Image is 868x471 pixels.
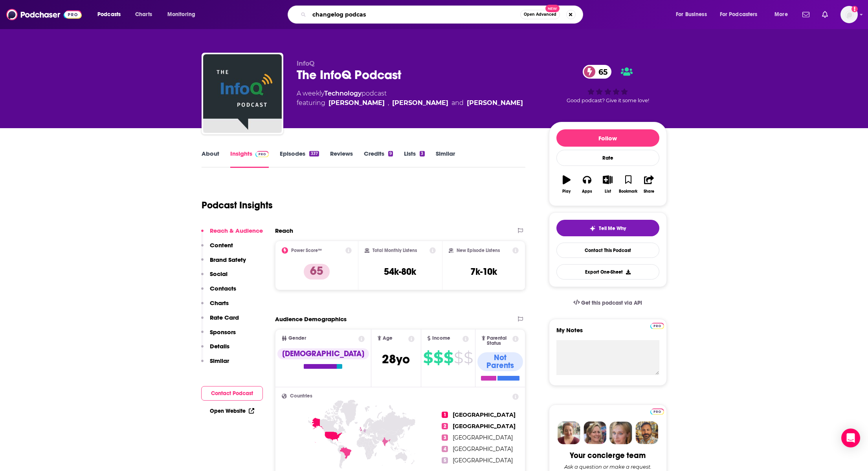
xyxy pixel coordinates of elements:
div: 65Good podcast? Give it some love! [549,60,667,109]
p: Brand Safety [210,256,246,263]
span: 2 [442,423,448,429]
a: Pro website [650,322,664,329]
p: Content [210,241,233,249]
button: open menu [92,8,131,21]
span: 5 [442,457,448,464]
p: Details [210,342,229,350]
span: 3 [442,434,448,441]
button: Contacts [201,285,236,299]
a: Open Website [210,408,254,414]
div: 337 [309,151,319,156]
span: Good podcast? Give it some love! [567,98,649,103]
div: A weekly podcast [297,89,523,108]
button: open menu [769,8,798,21]
span: [GEOGRAPHIC_DATA] [453,445,513,453]
img: User Profile [840,6,858,23]
h2: Reach [275,227,293,234]
button: Contact Podcast [201,386,263,401]
a: Lists3 [404,150,424,168]
span: [GEOGRAPHIC_DATA] [453,434,513,441]
a: Similar [436,150,455,168]
button: tell me why sparkleTell Me Why [556,220,659,236]
span: [GEOGRAPHIC_DATA] [453,457,513,464]
button: Export One-Sheet [556,264,659,280]
span: $ [454,351,463,364]
span: InfoQ [297,60,315,67]
button: Details [201,342,229,357]
div: 3 [420,151,424,156]
p: Social [210,270,228,278]
span: Income [432,336,450,341]
p: Charts [210,299,229,307]
input: Search podcasts, credits, & more... [309,8,520,21]
p: Sponsors [210,328,236,336]
button: Social [201,270,228,285]
button: Content [201,241,233,256]
img: Barbara Profile [584,421,606,444]
div: Open Intercom Messenger [841,429,860,447]
img: tell me why sparkle [589,225,596,232]
div: Play [562,189,571,194]
p: Contacts [210,285,236,292]
div: Share [644,189,654,194]
h2: Total Monthly Listens [373,248,417,253]
span: Age [383,336,393,341]
span: $ [464,351,473,364]
span: For Podcasters [720,9,758,20]
span: Open Advanced [524,13,556,17]
img: Jules Profile [609,421,632,444]
span: $ [433,351,443,364]
div: [DEMOGRAPHIC_DATA] [277,348,369,359]
span: Logged in as TrevorC [840,6,858,23]
span: , [388,98,389,108]
img: The InfoQ Podcast [203,54,282,133]
a: Pro website [650,407,664,415]
h2: Power Score™ [291,248,322,253]
button: Share [639,170,659,199]
span: Countries [290,394,312,399]
span: More [774,9,788,20]
p: Rate Card [210,314,239,321]
span: 1 [442,412,448,418]
img: Podchaser - Follow, Share and Rate Podcasts [6,7,82,22]
h2: Audience Demographics [275,315,347,323]
a: Episodes337 [280,150,319,168]
span: Charts [135,9,152,20]
h1: Podcast Insights [202,199,273,211]
a: Technology [324,90,362,97]
img: Sydney Profile [558,421,580,444]
span: 28 yo [382,351,410,367]
span: Podcasts [97,9,121,20]
p: Reach & Audience [210,227,263,234]
button: Brand Safety [201,256,246,270]
a: Daniel Bryant [328,98,385,108]
a: 65 [583,65,611,79]
h3: 54k-80k [384,266,416,278]
button: Similar [201,357,229,372]
a: InsightsPodchaser Pro [230,150,269,168]
span: Gender [288,336,306,341]
button: Follow [556,129,659,147]
div: Rate [556,150,659,166]
div: 9 [388,151,393,156]
span: [GEOGRAPHIC_DATA] [453,411,516,418]
a: About [202,150,219,168]
div: Not Parents [477,352,523,371]
a: Charts [130,8,157,21]
button: Open AdvancedNew [520,10,560,19]
a: Show notifications dropdown [819,8,831,21]
span: Parental Status [487,336,511,346]
a: Show notifications dropdown [799,8,813,21]
span: Get this podcast via API [581,300,642,306]
a: Charles Humble [467,98,523,108]
span: 4 [442,446,448,452]
button: Bookmark [618,170,639,199]
span: New [545,5,560,12]
a: Contact This Podcast [556,243,659,258]
div: Apps [582,189,592,194]
button: Sponsors [201,328,236,343]
button: Apps [577,170,597,199]
div: Ask a question or make a request. [564,464,651,470]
